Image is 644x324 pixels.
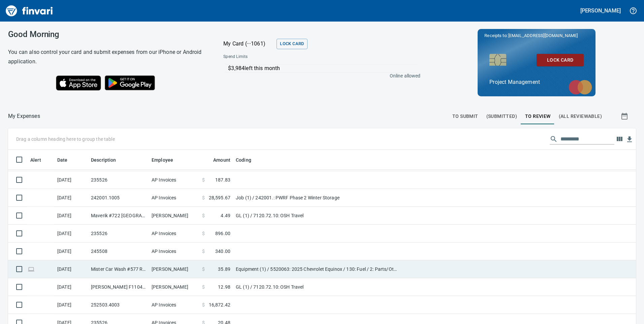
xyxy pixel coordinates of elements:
span: 340.00 [215,248,230,255]
p: Drag a column heading here to group the table [16,136,115,142]
td: GL (1) / 7120.72.10: OSH Travel [233,207,401,225]
p: My Expenses [8,112,40,120]
td: 245508 [88,242,149,260]
button: [PERSON_NAME] [579,5,622,16]
td: [PERSON_NAME] [149,260,199,278]
span: Date [57,156,68,164]
p: Online allowed [218,72,420,79]
span: [EMAIL_ADDRESS][DOMAIN_NAME] [508,32,578,39]
span: 187.83 [215,176,230,183]
span: Alert [30,156,41,164]
span: 16,872.42 [209,301,230,308]
button: Show transactions within a particular date range [614,108,636,124]
td: GL (1) / 7120.72.10: OSH Travel [233,278,401,296]
p: Project Management [489,78,584,86]
span: 28,595.67 [209,194,230,201]
span: Spend Limits [223,54,333,60]
td: AP Invoices [149,189,199,207]
span: To Submit [452,112,478,121]
p: Receipts to: [484,32,589,39]
td: AP Invoices [149,242,199,260]
span: Coding [236,156,251,164]
h6: You can also control your card and submit expenses from our iPhone or Android application. [8,47,206,66]
span: $ [202,176,205,183]
span: Lock Card [280,40,304,48]
td: [DATE] [55,171,88,189]
span: (Submitted) [486,112,517,121]
td: Equipment (1) / 5520063: 2025 Chevrolet Equinox / 130: Fuel / 2: Parts/Other [233,260,401,278]
td: AP Invoices [149,296,199,314]
td: [PERSON_NAME] [149,278,199,296]
button: Download Table [624,134,635,144]
span: Employee [152,156,173,164]
span: $ [202,194,205,201]
span: Amount [213,156,230,164]
span: $ [202,301,205,308]
td: AP Invoices [149,171,199,189]
span: Alert [30,156,50,164]
span: Coding [236,156,260,164]
td: [DATE] [55,296,88,314]
span: (All Reviewable) [559,112,602,121]
td: [DATE] [55,242,88,260]
h5: [PERSON_NAME] [580,7,621,14]
button: Lock Card [277,39,307,49]
td: 252503.4003 [88,296,149,314]
span: Description [91,156,116,164]
span: 896.00 [215,230,230,237]
span: Amount [204,156,230,164]
h3: Good Morning [8,30,206,39]
img: Get it on Google Play [101,72,159,94]
span: $ [202,212,205,219]
span: 4.49 [221,212,230,219]
nav: breadcrumb [8,112,40,120]
td: 242001.1005 [88,189,149,207]
p: My Card (···1061) [223,40,274,48]
td: Maverik #722 [GEOGRAPHIC_DATA] OR [88,207,149,225]
td: [DATE] [55,225,88,242]
td: AP Invoices [149,225,199,242]
td: [DATE] [55,278,88,296]
img: Download on the App Store [56,75,101,91]
span: $ [202,284,205,290]
span: To Review [525,112,551,121]
td: Mister Car Wash #577 Richland [GEOGRAPHIC_DATA] [88,260,149,278]
button: Choose columns to display [614,134,624,144]
span: $ [202,230,205,237]
span: Online transaction [28,267,35,271]
p: $3,984 left this month [228,64,417,72]
td: [PERSON_NAME] F11042 Baker City OR [88,278,149,296]
td: [DATE] [55,207,88,225]
span: Description [91,156,125,164]
td: 235526 [88,171,149,189]
span: Lock Card [542,56,578,64]
td: Job (1) / 242001.: PWRF Phase 2 Winter Storage [233,189,401,207]
span: 12.98 [218,284,230,290]
button: Lock Card [537,54,584,66]
span: $ [202,248,205,255]
td: 235526 [88,225,149,242]
td: [PERSON_NAME] [149,207,199,225]
td: [DATE] [55,189,88,207]
span: Employee [152,156,182,164]
img: mastercard.svg [565,76,595,98]
span: 35.89 [218,266,230,272]
img: Finvari [4,3,55,19]
span: $ [202,266,205,272]
td: [DATE] [55,260,88,278]
span: Date [57,156,76,164]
